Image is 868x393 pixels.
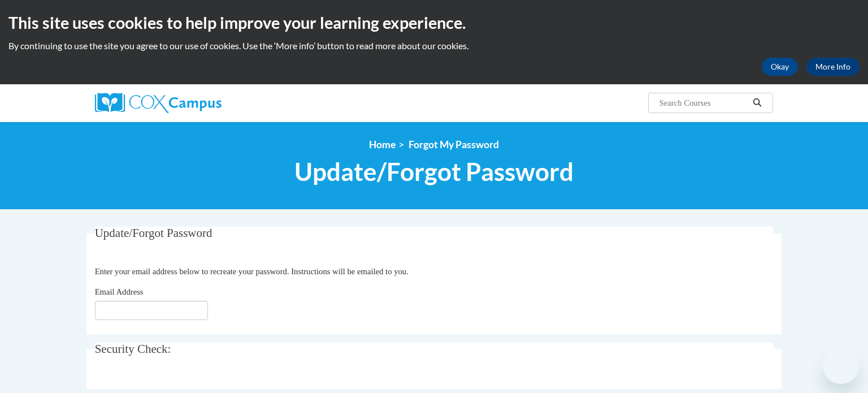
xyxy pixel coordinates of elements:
[95,226,212,240] span: Update/Forgot Password
[658,96,749,110] input: Search Courses
[95,301,208,320] input: Email
[823,348,859,384] iframe: Button to launch messaging window
[8,11,860,34] h2: This site uses cookies to help improve your learning experience.
[294,157,574,187] span: Update/Forgot Password
[8,40,860,52] p: By continuing to use the site you agree to our use of cookies. Use the ‘More info’ button to read...
[806,58,860,76] a: More Info
[369,139,396,150] a: Home
[95,93,310,113] a: Cox Campus
[749,96,766,110] button: Search
[95,267,409,276] span: Enter your email address below to recreate your password. Instructions will be emailed to you.
[762,58,798,76] button: Okay
[409,139,499,150] span: Forgot My Password
[95,342,171,356] span: Security Check:
[95,93,222,113] img: Cox Campus
[95,287,144,296] span: Email Address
